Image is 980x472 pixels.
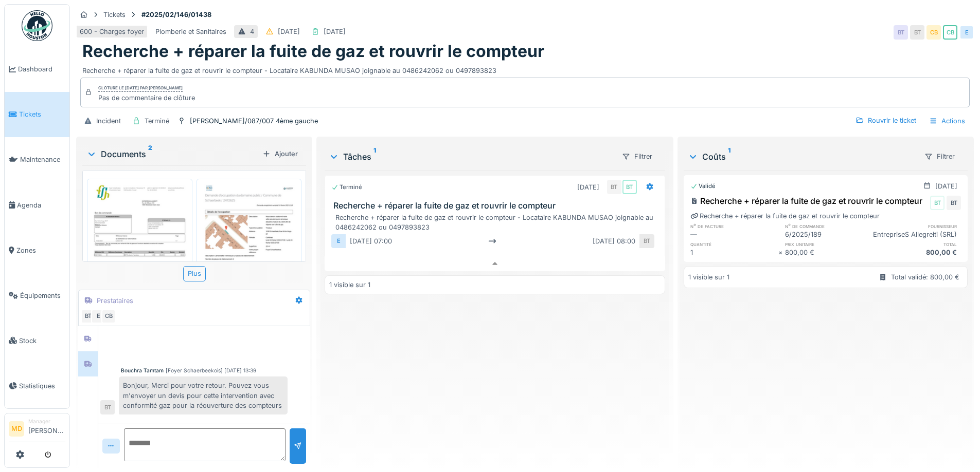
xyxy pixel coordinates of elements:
[22,10,52,41] img: Badge_color-CXgf-gQk.svg
[80,27,144,36] div: 600 - Charges foyer
[894,25,908,40] div: BT
[5,228,69,273] a: Zones
[20,291,65,300] span: Équipements
[28,418,65,425] div: Manager
[329,280,370,290] div: 1 visible sur 1
[5,47,69,92] a: Dashboard
[9,418,65,442] a: MD Manager[PERSON_NAME]
[18,64,65,74] span: Dashboard
[148,148,152,160] sup: 2
[82,62,968,75] div: Recherche + réparer la fuite de gaz et rouvrir le compteur - Locataire KABUNDA MUSAO joignable au...
[19,336,65,346] span: Stock
[96,116,121,126] div: Incident
[617,149,657,164] div: Filtrer
[121,367,164,374] div: Bouchra Tamtam
[91,309,105,324] div: E
[5,363,69,408] a: Statistiques
[5,92,69,137] a: Tickets
[82,42,544,61] h1: Recherche + réparer la fuite de gaz et rouvrir le compteur
[331,234,346,248] div: E
[926,25,941,40] div: CB
[155,27,226,36] div: Plomberie et Sanitaires
[577,182,599,192] div: [DATE]
[188,423,220,430] div: [DATE] 13:59
[333,201,660,211] h3: Recherche + réparer la fuite de gaz et rouvrir le compteur
[137,10,216,20] strong: #2025/02/146/01438
[331,183,362,192] div: Terminé
[16,246,65,255] span: Zones
[258,147,302,161] div: Ajouter
[346,234,639,248] div: [DATE] 07:00 [DATE] 08:00
[690,211,880,221] div: Recherche + réparer la fuite de gaz et rouvrir le compteur
[97,296,133,306] div: Prestataires
[324,27,346,36] div: [DATE]
[19,109,65,119] span: Tickets
[19,381,65,391] span: Statistiques
[873,230,961,239] div: EntrepriseS Allegreiti (SRL)
[28,418,65,440] li: [PERSON_NAME]
[640,234,654,248] div: BT
[924,114,970,128] div: Actions
[690,195,922,207] div: Recherche + réparer la fuite de gaz et rouvrir le compteur
[920,149,959,164] div: Filtrer
[166,367,256,374] div: [Foyer Schaerbeekois] [DATE] 13:39
[851,114,920,127] div: Rouvrir le ticket
[690,223,778,230] h6: n° de facture
[873,223,961,230] h6: fournisseur
[98,85,183,92] div: Clôturé le [DATE] par [PERSON_NAME]
[183,266,206,281] div: Plus
[959,25,974,40] div: E
[688,150,916,163] div: Coûts
[335,213,658,232] div: Recherche + réparer la fuite de gaz et rouvrir le compteur - Locataire KABUNDA MUSAO joignable au...
[930,196,945,210] div: BT
[5,137,69,182] a: Maintenance
[199,181,299,323] img: y5jrzwqd95oflhrovff6sj49nhhd
[690,182,716,191] div: Validé
[785,230,873,239] div: 6/2025/189
[278,27,300,36] div: [DATE]
[9,421,24,437] li: MD
[943,25,957,40] div: CB
[728,150,730,163] sup: 1
[98,93,195,103] div: Pas de commentaire de clôture
[5,182,69,228] a: Agenda
[101,309,116,324] div: CB
[250,27,254,36] div: 4
[690,241,778,248] h6: quantité
[373,150,376,163] sup: 1
[690,230,778,239] div: —
[690,248,778,257] div: 1
[86,148,258,160] div: Documents
[910,25,924,40] div: BT
[20,155,65,164] span: Maintenance
[947,196,961,210] div: BT
[785,248,873,257] div: 800,00 €
[622,180,637,194] div: BT
[778,248,785,257] div: ×
[121,423,186,430] div: Entreprise allegreiti (srl) .
[785,223,873,230] h6: n° de commande
[607,180,621,194] div: BT
[103,10,126,20] div: Tickets
[5,318,69,363] a: Stock
[935,181,957,191] div: [DATE]
[100,400,115,414] div: BT
[688,272,729,282] div: 1 visible sur 1
[90,181,190,323] img: l2wac98f079pwtbfzb7zr1h53jzf
[5,273,69,318] a: Équipements
[329,150,613,163] div: Tâches
[873,241,961,248] h6: total
[891,272,959,282] div: Total validé: 800,00 €
[119,376,288,414] div: Bonjour, Merci pour votre retour. Pouvez vous m'envoyer un devis pour cette intervention avec con...
[17,200,65,210] span: Agenda
[81,309,95,324] div: BT
[190,116,318,126] div: [PERSON_NAME]/087/007 4ème gauche
[785,241,873,248] h6: prix unitaire
[873,248,961,257] div: 800,00 €
[145,116,169,126] div: Terminé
